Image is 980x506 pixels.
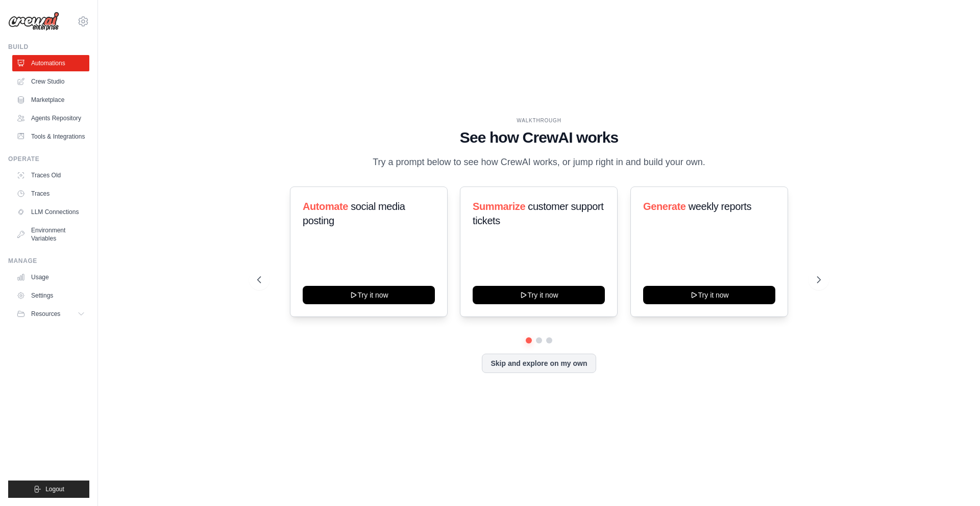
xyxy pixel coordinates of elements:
[257,117,821,124] div: WALKTHROUGH
[303,201,348,212] span: Automate
[12,185,89,202] a: Traces
[8,12,59,31] img: Logo
[12,128,89,145] a: Tools & Integrations
[473,201,603,226] span: customer support tickets
[473,201,525,212] span: Summarize
[8,43,89,51] div: Build
[303,286,435,304] button: Try it now
[8,155,89,163] div: Operate
[31,310,60,318] span: Resources
[303,201,405,226] span: social media posting
[367,155,710,170] p: Try a prompt below to see how CrewAI works, or jump right in and build your own.
[12,92,89,108] a: Marketplace
[482,354,596,373] button: Skip and explore on my own
[12,110,89,126] a: Agents Repository
[12,73,89,90] a: Crew Studio
[12,306,89,322] button: Resources
[12,269,89,285] a: Usage
[12,167,89,183] a: Traces Old
[12,222,89,247] a: Environment Variables
[8,257,89,265] div: Manage
[688,201,751,212] span: weekly reports
[8,481,89,498] button: Logout
[12,55,89,71] a: Automations
[643,201,686,212] span: Generate
[473,286,605,304] button: Try it now
[12,287,89,304] a: Settings
[45,485,64,493] span: Logout
[643,286,775,304] button: Try it now
[257,128,821,147] h1: See how CrewAI works
[12,204,89,220] a: LLM Connections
